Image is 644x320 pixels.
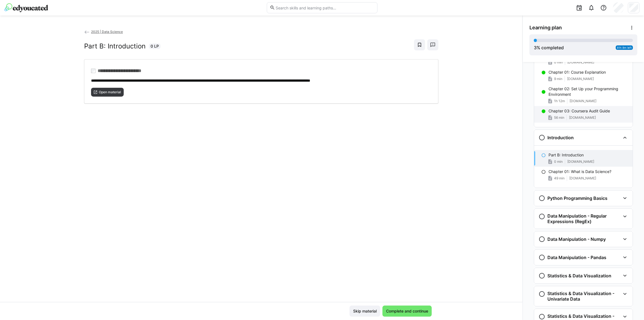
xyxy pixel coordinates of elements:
[547,213,620,224] h3: Data Manipulation - Regular Expressions (RegEx)
[554,99,565,103] span: 1h 12m
[554,115,564,120] span: 56 min
[91,30,123,34] span: 2025 | Data Science
[84,30,123,34] a: 2025 | Data Science
[547,195,607,201] h3: Python Programming Basics
[570,99,596,103] span: [DOMAIN_NAME]
[554,60,563,64] span: 0 min
[547,135,574,140] h3: Introduction
[382,306,432,317] button: Complete and continue
[91,88,124,97] button: Open material
[547,236,606,242] h3: Data Manipulation - Numpy
[529,25,562,31] span: Learning plan
[569,176,596,180] span: [DOMAIN_NAME]
[567,77,594,81] span: [DOMAIN_NAME]
[567,60,594,64] span: [DOMAIN_NAME]
[547,273,611,278] h3: Statistics & Data Visualization
[567,159,594,164] span: [DOMAIN_NAME]
[549,169,611,174] p: Chapter 01: What is Data Science?
[549,152,584,158] p: Part B: Introduction
[569,115,596,120] span: [DOMAIN_NAME]
[617,46,632,49] span: 81h 8m left
[385,308,429,314] span: Complete and continue
[549,108,610,114] p: Chapter 03: Coursera Audit Guide
[547,255,606,260] h3: Data Manipulation - Pandas
[554,159,563,164] span: 0 min
[84,42,146,50] h2: Part B: Introduction
[350,306,380,317] button: Skip material
[352,308,377,314] span: Skip material
[549,69,606,75] p: Chapter 01: Course Explanation
[547,291,620,302] h3: Statistics & Data Visualization - Univariate Data
[554,176,565,180] span: 49 min
[275,5,374,10] input: Search skills and learning paths…
[534,44,564,51] div: % completed
[98,90,121,94] span: Open material
[151,43,159,49] span: 0 LP
[554,77,562,81] span: 9 min
[549,86,628,97] p: Chapter 02: Set Up your Programming Environment
[534,45,537,50] span: 3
